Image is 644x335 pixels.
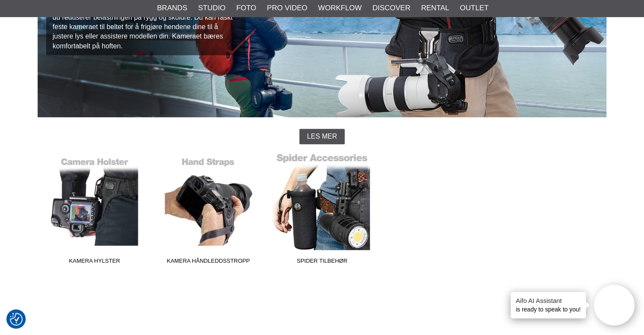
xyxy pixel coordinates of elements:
[516,296,581,305] h4: Aifo AI Assistant
[38,153,151,268] a: Kamera Hylster
[265,257,379,268] span: Spider Tilbehør
[157,3,187,14] a: Brands
[151,153,265,268] a: Kamera Håndleddsstropp
[372,3,411,14] a: Discover
[236,3,256,14] a: Foto
[151,257,265,268] span: Kamera Håndleddsstropp
[265,153,379,268] a: Spider Tilbehør
[307,133,337,140] span: Les mer
[267,3,307,14] a: Pro Video
[38,257,151,268] span: Kamera Hylster
[421,3,449,14] a: Rental
[10,313,23,326] img: Revisit consent button
[318,3,362,14] a: Workflow
[511,292,586,318] div: is ready to speak to you!
[198,3,225,14] a: Studio
[460,3,488,14] a: Outlet
[10,311,23,327] button: Samtykkepreferanser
